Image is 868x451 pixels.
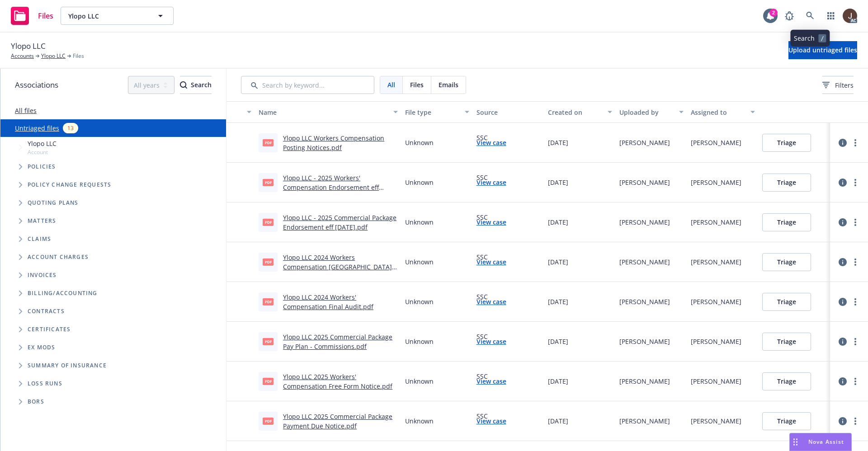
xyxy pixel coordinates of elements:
[439,80,458,89] span: Emails
[850,336,861,347] a: more
[548,108,602,117] div: Created on
[790,433,801,451] div: Drag to move
[548,297,568,306] span: [DATE]
[283,293,373,311] a: Ylopo LLC 2024 Workers' Compensation Final Audit.pdf
[476,337,506,346] a: View case
[691,337,741,346] div: [PERSON_NAME]
[687,101,759,123] button: Assigned to
[28,345,55,350] span: Ex Mods
[619,376,670,386] div: [PERSON_NAME]
[68,11,146,21] span: Ylopo LLC
[762,333,811,351] button: Triage
[28,148,57,156] span: Account
[548,178,568,187] span: [DATE]
[473,101,544,123] button: Source
[762,412,811,430] button: Triage
[73,52,84,60] span: Files
[619,257,670,267] div: [PERSON_NAME]
[180,81,187,89] svg: Search
[850,296,861,307] a: more
[387,80,395,89] span: All
[263,258,274,265] span: pdf
[835,80,854,90] span: Filters
[616,101,687,123] button: Uploaded by
[28,381,62,386] span: Loss Runs
[241,76,374,94] input: Search by keyword...
[548,138,568,147] span: [DATE]
[822,76,854,94] button: Filters
[762,253,811,271] button: Triage
[691,217,741,227] div: [PERSON_NAME]
[691,376,741,386] div: [PERSON_NAME]
[850,257,861,268] a: more
[691,138,741,147] div: [PERSON_NAME]
[0,284,226,411] div: Folder Tree Example
[405,108,459,117] div: File type
[283,134,384,152] a: Ylopo LLC Workers Compensation Posting Notices.pdf
[850,416,861,427] a: more
[843,9,857,23] img: photo
[263,179,274,186] span: pdf
[410,80,424,89] span: Files
[822,7,840,25] a: Switch app
[28,327,71,332] span: Certificates
[283,174,379,201] a: Ylopo LLC - 2025 Workers' Compensation Endorsement eff [DATE].pdf
[263,139,274,146] span: pdf
[41,52,66,60] a: Ylopo LLC
[28,291,98,296] span: Billing/Accounting
[263,378,274,385] span: pdf
[15,79,58,91] span: Associations
[788,41,857,59] button: Upload untriaged files
[476,108,541,117] div: Source
[788,46,857,54] span: Upload untriaged files
[762,293,811,311] button: Triage
[691,416,741,426] div: [PERSON_NAME]
[691,297,741,306] div: [PERSON_NAME]
[28,200,79,206] span: Quoting plans
[283,253,392,281] a: Ylopo LLC 2024 Workers Compensation [GEOGRAPHIC_DATA] Posting Notice.pdf
[263,219,274,225] span: pdf
[263,418,274,424] span: pdf
[255,101,401,123] button: Name
[15,106,37,115] a: All files
[38,12,53,19] span: Files
[619,217,670,227] div: [PERSON_NAME]
[61,7,174,25] button: Ylopo LLC
[850,137,861,148] a: more
[476,376,506,386] a: View case
[476,416,506,426] a: View case
[476,138,506,147] a: View case
[28,309,65,314] span: Contracts
[808,438,844,446] span: Nova Assist
[476,297,506,306] a: View case
[283,412,392,430] a: Ylopo LLC 2025 Commercial Package Payment Due Notice.pdf
[11,52,34,60] a: Accounts
[28,254,89,260] span: Account charges
[283,333,392,351] a: Ylopo LLC 2025 Commercial Package Pay Plan - Commissions.pdf
[401,101,473,123] button: File type
[548,376,568,386] span: [DATE]
[691,108,745,117] div: Assigned to
[28,164,56,169] span: Policies
[28,272,57,278] span: Invoices
[263,338,274,345] span: pdf
[762,372,811,390] button: Triage
[544,101,616,123] button: Created on
[822,80,854,90] span: Filters
[548,217,568,227] span: [DATE]
[476,178,506,187] a: View case
[180,76,212,94] button: SearchSearch
[850,217,861,228] a: more
[780,7,798,25] a: Report a Bug
[850,177,861,188] a: more
[691,178,741,187] div: [PERSON_NAME]
[619,337,670,346] div: [PERSON_NAME]
[7,3,57,28] a: Files
[63,123,78,133] div: 13
[476,217,506,227] a: View case
[283,213,396,231] a: Ylopo LLC - 2025 Commercial Package Endorsement eff [DATE].pdf
[476,257,506,267] a: View case
[762,134,811,152] button: Triage
[283,372,392,390] a: Ylopo LLC 2025 Workers' Compensation Free Form Notice.pdf
[259,108,387,117] div: Name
